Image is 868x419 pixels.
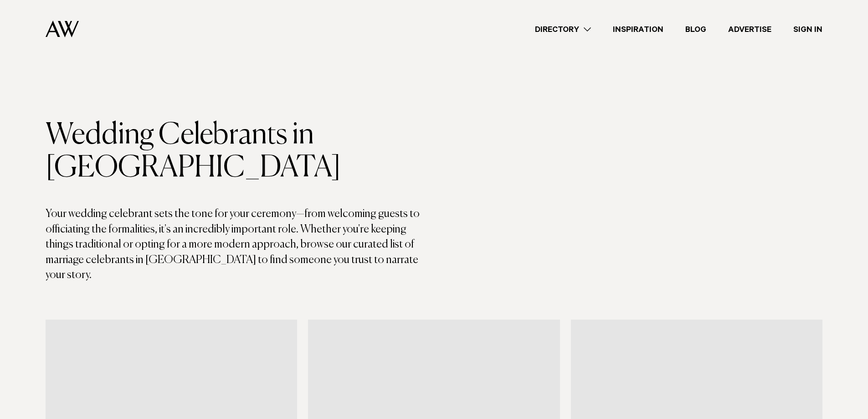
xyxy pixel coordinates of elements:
p: Your wedding celebrant sets the tone for your ceremony—from welcoming guests to officiating the f... [46,207,434,283]
a: Sign In [782,23,833,36]
a: Directory [524,23,602,36]
img: Auckland Weddings Logo [46,21,79,37]
a: Advertise [717,23,782,36]
a: Blog [674,23,717,36]
h1: Wedding Celebrants in [GEOGRAPHIC_DATA] [46,119,434,185]
a: Inspiration [602,23,674,36]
